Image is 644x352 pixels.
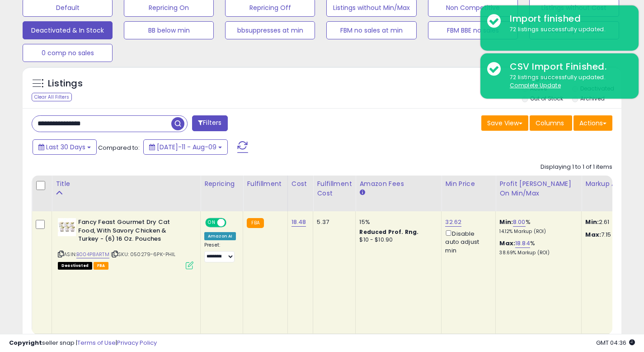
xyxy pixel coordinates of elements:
strong: Min: [585,218,599,226]
div: Title [56,179,197,189]
a: Privacy Policy [117,338,157,347]
div: CSV Import Finished. [503,60,632,73]
p: 38.69% Markup (ROI) [499,250,574,256]
div: % [499,239,574,256]
div: Repricing [204,179,239,189]
button: BB below min [124,21,214,39]
strong: Copyright [9,338,42,347]
button: Actions [573,115,612,131]
span: 2025-09-9 04:36 GMT [596,338,635,347]
a: 18.48 [291,218,306,227]
th: The percentage added to the cost of goods (COGS) that forms the calculator for Min & Max prices. [496,176,582,211]
p: 14.12% Markup (ROI) [499,228,574,235]
u: Complete Update [510,81,561,89]
span: All listings that are unavailable for purchase on Amazon for any reason other than out-of-stock [58,262,92,270]
div: Cost [291,179,310,189]
button: Columns [530,115,572,131]
div: Profit [PERSON_NAME] on Min/Max [499,179,578,198]
div: Amazon Fees [359,179,437,189]
span: | SKU: 050279-6PK-PHIL [111,251,176,258]
button: Last 30 Days [33,139,97,155]
div: Import finished [503,12,632,25]
span: Last 30 Days [46,143,85,152]
span: [DATE]-11 - Aug-09 [157,143,216,152]
div: Fulfillment Cost [317,179,352,198]
div: 72 listings successfully updated. [503,73,632,90]
button: FBM BBE no sales [428,21,518,39]
a: Terms of Use [77,338,116,347]
button: [DATE]-11 - Aug-09 [143,139,228,155]
b: Max: [499,239,515,247]
div: % [499,218,574,235]
div: Disable auto adjust min [445,228,489,255]
b: Reduced Prof. Rng. [359,228,418,236]
div: 5.37 [317,218,348,226]
div: 72 listings successfully updated. [503,25,632,34]
div: Displaying 1 to 1 of 1 items [541,163,612,171]
a: B004P8ARTM [76,251,109,258]
span: OFF [225,219,240,227]
div: Amazon AI [204,232,236,240]
h5: Listings [48,77,83,90]
a: 8.00 [513,218,526,227]
span: Columns [536,119,564,128]
div: Fulfillment [247,179,283,189]
button: bbsuppresses at min [225,21,315,39]
div: Preset: [204,242,236,262]
a: 18.84 [515,239,530,248]
div: 15% [359,218,434,226]
div: Clear All Filters [32,93,72,101]
div: Min Price [445,179,492,189]
button: Deactivated & In Stock [23,21,113,39]
strong: Max: [585,230,601,239]
small: FBA [247,218,263,228]
small: Amazon Fees. [359,189,365,197]
img: 4166W6qgRJL._SL40_.jpg [58,218,76,236]
b: Fancy Feast Gourmet Dry Cat Food, With Savory Chicken & Turkey - (6) 16 Oz. Pouches [78,218,188,246]
span: Compared to: [98,143,140,152]
button: 0 comp no sales [23,44,113,62]
button: Save View [481,115,528,131]
button: FBM no sales at min [326,21,416,39]
a: 32.62 [445,218,461,227]
div: seller snap | | [9,339,157,347]
b: Min: [499,218,513,226]
div: ASIN: [58,218,193,268]
button: Filters [192,115,227,131]
span: ON [206,219,217,227]
div: $10 - $10.90 [359,236,434,244]
span: FBA [94,262,109,270]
